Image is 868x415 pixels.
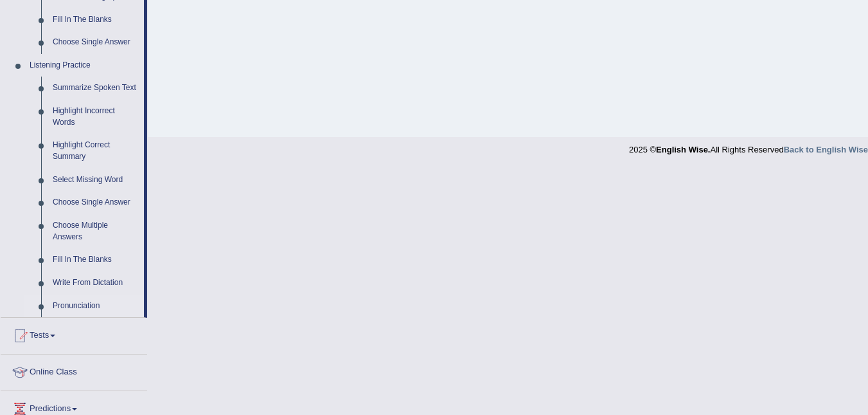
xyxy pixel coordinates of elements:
a: Fill In The Blanks [47,248,144,272]
a: Write From Dictation [47,272,144,295]
div: 2025 © All Rights Reserved [629,137,868,156]
a: Select Missing Word [47,169,144,192]
a: Summarize Spoken Text [47,77,144,100]
a: Listening Practice [24,54,144,77]
a: Choose Single Answer [47,191,144,214]
a: Back to English Wise [784,145,868,154]
a: Online Class [1,355,147,387]
a: Tests [1,318,147,350]
strong: English Wise. [656,145,710,154]
a: Choose Single Answer [47,31,144,54]
a: Highlight Correct Summary [47,134,144,168]
a: Pronunciation [47,295,144,318]
a: Highlight Incorrect Words [47,100,144,134]
a: Fill In The Blanks [47,8,144,32]
a: Choose Multiple Answers [47,214,144,248]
